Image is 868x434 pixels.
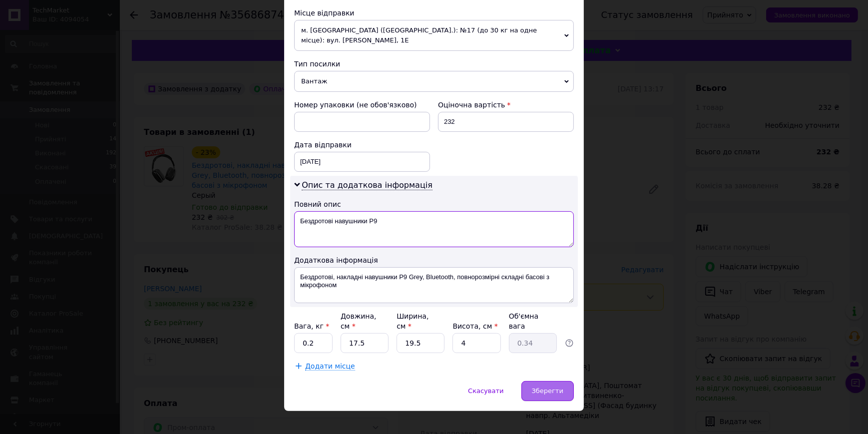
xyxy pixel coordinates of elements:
[294,20,574,51] span: м. [GEOGRAPHIC_DATA] ([GEOGRAPHIC_DATA].): №17 (до 30 кг на одне місце): вул. [PERSON_NAME], 1Е
[302,180,433,190] span: Опис та додаткова інформація
[294,9,355,17] span: Місце відправки
[438,100,574,110] div: Оціночна вартість
[452,322,497,330] label: Висота, см
[294,267,574,303] textarea: Бездротові, накладні навушники P9 Grey, Bluetooth, повнорозмірні складні басові з мікрофоном
[468,387,503,395] span: Скасувати
[294,71,574,92] span: Вантаж
[397,312,429,330] label: Ширина, см
[532,387,563,395] span: Зберегти
[294,322,329,330] label: Вага, кг
[294,211,574,247] textarea: Бездротові навушники P9
[294,255,574,265] div: Додаткова інформація
[294,100,430,110] div: Номер упаковки (не обов'язково)
[294,60,340,68] span: Тип посилки
[294,199,574,209] div: Повний опис
[294,140,430,150] div: Дата відправки
[305,362,355,371] span: Додати місце
[509,311,557,331] div: Об'ємна вага
[341,312,377,330] label: Довжина, см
